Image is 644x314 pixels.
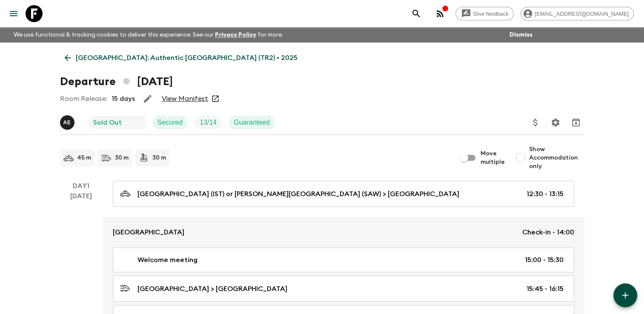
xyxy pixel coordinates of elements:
[113,227,184,237] p: [GEOGRAPHIC_DATA]
[567,114,584,131] button: Archive (Completed, Cancelled or Unsynced Departures only)
[200,117,217,128] p: 13 / 14
[60,115,76,130] button: AE
[137,284,287,294] p: [GEOGRAPHIC_DATA] > [GEOGRAPHIC_DATA]
[5,5,22,22] button: menu
[77,154,91,162] p: 45 m
[115,154,129,162] p: 30 m
[521,7,634,20] div: [EMAIL_ADDRESS][DOMAIN_NAME]
[10,27,286,43] p: We use functional & tracking cookies to deliver this experience. See our for more.
[60,49,302,66] a: [GEOGRAPHIC_DATA]: Authentic [GEOGRAPHIC_DATA] (TR2) • 2025
[112,94,135,104] p: 15 days
[481,149,505,166] span: Move multiple
[152,154,166,162] p: 30 m
[93,117,122,128] p: Sold Out
[547,114,564,131] button: Settings
[76,53,298,63] p: [GEOGRAPHIC_DATA]: Authentic [GEOGRAPHIC_DATA] (TR2) • 2025
[113,181,574,207] a: [GEOGRAPHIC_DATA] (IST) or [PERSON_NAME][GEOGRAPHIC_DATA] (SAW) > [GEOGRAPHIC_DATA]12:30 - 13:15
[60,118,76,125] span: Alp Edward Watmough
[522,227,574,237] p: Check-in - 14:00
[162,94,208,103] a: View Manifest
[157,117,183,128] p: Secured
[408,5,425,22] button: search adventures
[113,276,574,302] a: [GEOGRAPHIC_DATA] > [GEOGRAPHIC_DATA]15:45 - 16:15
[103,217,584,248] a: [GEOGRAPHIC_DATA]Check-in - 14:00
[507,29,535,41] button: Dismiss
[195,116,222,129] div: Trip Fill
[60,181,103,191] p: Day 1
[137,189,459,199] p: [GEOGRAPHIC_DATA] (IST) or [PERSON_NAME][GEOGRAPHIC_DATA] (SAW) > [GEOGRAPHIC_DATA]
[455,7,514,20] a: Give feedback
[530,11,633,17] span: [EMAIL_ADDRESS][DOMAIN_NAME]
[60,73,173,90] h1: Departure [DATE]
[527,284,564,294] p: 15:45 - 16:15
[234,117,270,128] p: Guaranteed
[215,32,256,38] a: Privacy Policy
[469,11,513,17] span: Give feedback
[529,145,584,171] span: Show Accommodation only
[63,119,71,126] p: A E
[525,255,564,265] p: 15:00 - 15:30
[137,255,197,265] p: Welcome meeting
[60,94,107,104] p: Room Release:
[527,189,564,199] p: 12:30 - 13:15
[152,116,188,129] div: Secured
[113,248,574,272] a: Welcome meeting15:00 - 15:30
[527,114,544,131] button: Update Price, Early Bird Discount and Costs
